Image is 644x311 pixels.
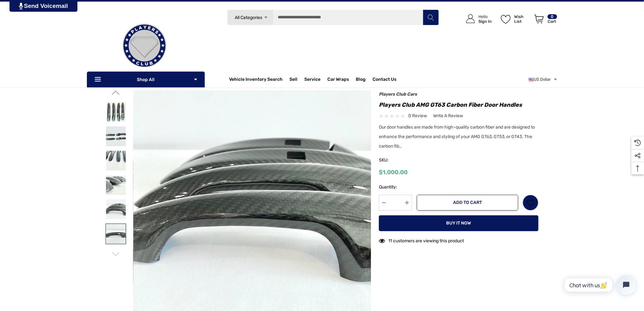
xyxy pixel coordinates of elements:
button: Add to Cart [417,195,518,211]
label: Quantity: [379,183,412,191]
img: Carbon Fiber AMG GT63 Door Handles [106,175,126,195]
svg: Icon User Account [466,14,475,23]
svg: Go to slide 1 of 2 [112,89,120,97]
a: Wish List Wish List [498,8,532,30]
img: Carbon Fiber AMG GT63 Door Handles [106,151,126,171]
span: Write a Review [433,113,463,119]
svg: Icon Arrow Down [264,15,268,20]
a: Cart with 0 items [532,8,558,33]
a: Blog [356,77,366,84]
svg: Review Your Cart [534,15,544,23]
a: Contact Us [373,77,396,84]
a: Sign in [459,8,495,30]
svg: Wish List [527,199,534,206]
span: $1,000.00 [379,169,408,176]
span: 0 review [408,112,427,120]
svg: Go to slide 1 of 2 [112,250,120,258]
h1: Players Club AMG GT63 Carbon Fiber Door Handles [379,100,538,110]
img: Carbon Fiber AMG GT63 Door Handles [106,224,126,244]
a: Players Club Cars [379,92,417,97]
span: SKU: [379,156,410,165]
img: AMG GT63 Carbon Fiber Door Handles [106,126,126,146]
p: Hello [478,14,492,19]
button: Search [423,10,439,25]
a: Vehicle Inventory Search [229,77,283,84]
p: Sign In [478,19,492,24]
svg: Recently Viewed [635,140,641,146]
img: AMG GT63 Carbon Fiber Door Handles [106,102,126,122]
svg: Wish List [501,15,511,24]
svg: Social Media [635,153,641,159]
button: Buy it now [379,215,538,231]
a: All Categories Icon Arrow Down Icon Arrow Up [227,10,273,25]
span: Car Wraps [327,77,349,84]
span: Sell [289,77,297,84]
span: Our door handles are made from high-quality carbon fiber and are designed to enhance the performa... [379,124,535,149]
a: Wish List [523,195,538,211]
svg: Icon Line [94,76,103,83]
p: Shop All [87,72,205,87]
a: Car Wraps [327,73,356,86]
img: Players Club | Cars For Sale [113,14,176,77]
img: Carbon Fiber AMG GT63 Door Handles [106,200,126,219]
iframe: Tidio Chat [558,270,641,300]
a: Write a Review [433,112,463,120]
p: 0 [548,14,557,19]
div: 11 customers are viewing this product [379,235,464,245]
span: All Categories [235,15,262,20]
p: Wish List [514,14,531,24]
p: Cart [548,19,557,24]
svg: Top [631,165,644,172]
svg: Icon Arrow Down [193,77,198,82]
a: Sell [289,73,304,86]
a: Service [304,77,320,84]
a: USD [529,73,558,86]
